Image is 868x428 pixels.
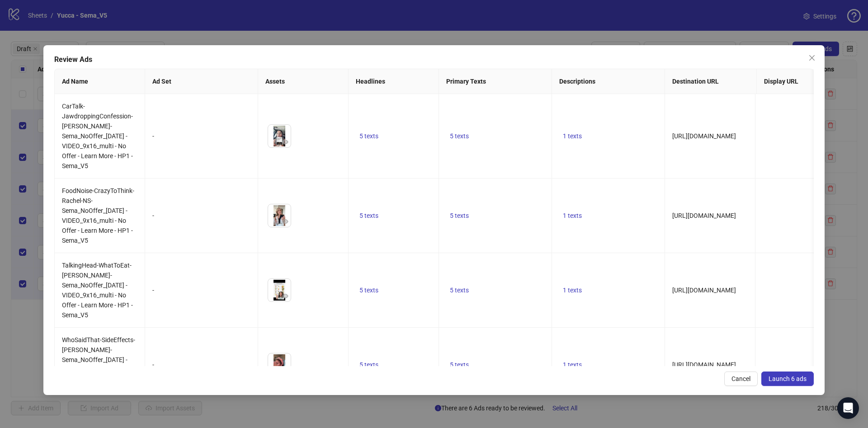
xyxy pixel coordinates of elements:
th: Ad Set [145,69,258,94]
button: 5 texts [356,359,382,370]
span: 1 texts [563,132,582,140]
th: Primary Texts [439,69,552,94]
div: Review Ads [54,54,814,65]
span: close [808,54,816,61]
button: 5 texts [446,131,472,141]
button: 1 texts [559,210,585,221]
img: Asset 1 [268,125,291,147]
span: eye [282,293,288,299]
th: Destination URL [665,69,757,94]
span: eye [282,218,288,225]
span: 5 texts [450,212,469,219]
span: 5 texts [359,132,378,140]
span: Launch 6 ads [769,375,807,382]
th: Ad Name [55,69,145,94]
span: 5 texts [359,287,378,294]
div: - [152,131,250,141]
span: Cancel [731,375,750,382]
button: 1 texts [559,359,585,370]
span: WhoSaidThat-SideEffects-[PERSON_NAME]-Sema_NoOffer_[DATE] - VIDEO_9x16_multi - No Offer - Learn M... [62,336,135,393]
button: 1 texts [559,285,585,296]
span: 5 texts [359,361,378,368]
span: 1 texts [563,212,582,219]
button: Preview [280,136,291,147]
span: TalkingHead-WhatToEat-[PERSON_NAME]-Sema_NoOffer_[DATE] - VIDEO_9x16_multi - No Offer - Learn Mor... [62,262,133,319]
button: Close [805,51,819,65]
button: 5 texts [356,210,382,221]
span: FoodNoise-CrazyToThink-Rachel-NS-Sema_NoOffer_[DATE] - VIDEO_9x16_multi - No Offer - Learn More -... [62,187,134,244]
button: Preview [280,291,291,301]
span: eye [282,139,288,145]
div: Open Intercom Messenger [837,397,859,419]
button: 5 texts [356,285,382,296]
span: 1 texts [563,287,582,294]
div: - [152,285,250,295]
span: [URL][DOMAIN_NAME] [672,361,736,368]
button: 5 texts [446,210,472,221]
th: Assets [258,69,349,94]
span: CarTalk-JawdroppingConfession-[PERSON_NAME]-Sema_NoOffer_[DATE] - VIDEO_9x16_multi - No Offer - L... [62,103,133,169]
th: Headlines [349,69,439,94]
img: Asset 1 [268,353,291,376]
div: - [152,211,250,221]
span: 1 texts [563,361,582,368]
span: 5 texts [450,132,469,140]
div: - [152,360,250,370]
th: Descriptions [552,69,665,94]
span: 5 texts [450,361,469,368]
span: 5 texts [359,212,378,219]
button: 5 texts [446,359,472,370]
span: [URL][DOMAIN_NAME] [672,212,736,219]
img: Asset 1 [268,279,291,301]
button: Cancel [724,372,758,386]
button: 1 texts [559,131,585,141]
span: [URL][DOMAIN_NAME] [672,287,736,294]
button: 5 texts [446,285,472,296]
span: [URL][DOMAIN_NAME] [672,132,736,140]
button: Launch 6 ads [761,372,814,386]
button: Preview [280,216,291,227]
img: Asset 1 [268,204,291,227]
span: 5 texts [450,287,469,294]
button: Preview [280,365,291,376]
th: Display URL [757,69,847,94]
button: 5 texts [356,131,382,141]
